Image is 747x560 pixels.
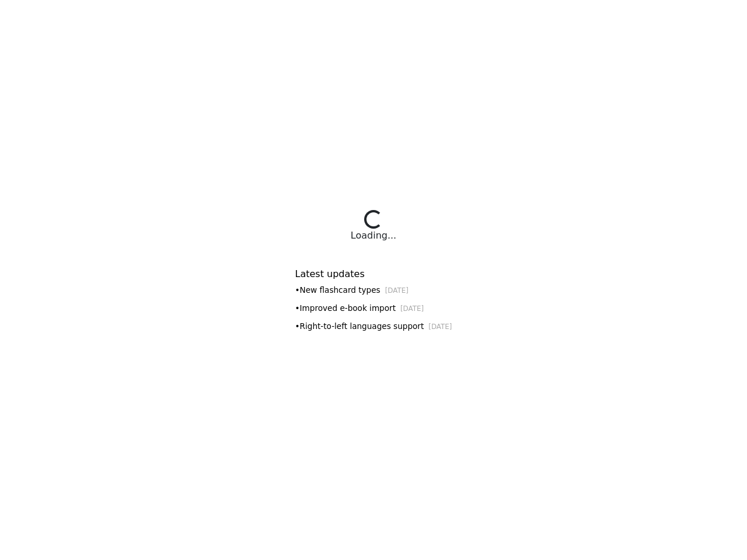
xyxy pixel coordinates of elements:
div: • New flashcard types [295,284,452,296]
h6: Latest updates [295,268,452,279]
div: Loading... [351,229,396,243]
div: • Right-to-left languages support [295,320,452,332]
small: [DATE] [400,304,424,313]
div: • Improved e-book import [295,302,452,314]
small: [DATE] [428,323,452,331]
small: [DATE] [385,286,409,295]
